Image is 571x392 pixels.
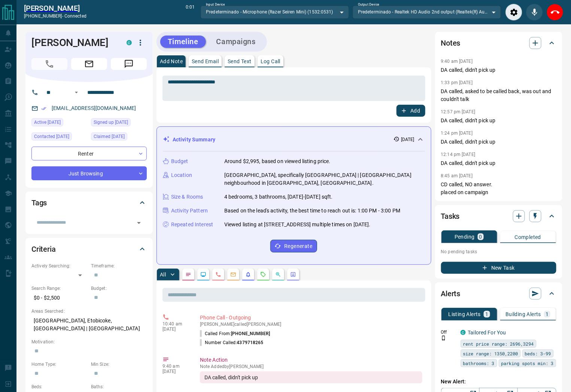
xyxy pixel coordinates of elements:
div: Thu Sep 11 2025 [31,118,87,129]
label: Output Device [358,2,379,7]
p: Send Text [228,59,252,64]
p: Pending [455,234,475,239]
button: Open [72,88,81,97]
svg: Notes [185,272,191,278]
p: [DATE] [163,327,189,332]
p: DA called, didn't pick up [441,66,556,74]
p: 12:57 pm [DATE] [441,109,476,114]
p: DA called, didn't pick up [441,117,556,125]
p: Based on the lead's activity, the best time to reach out is: 1:00 PM - 3:00 PM [224,207,400,215]
p: DA called, didn't pick up [441,138,556,146]
span: Claimed [DATE] [94,133,125,140]
p: 0:01 [186,4,195,21]
span: rent price range: 2696,3294 [463,340,534,347]
p: Budget [171,157,188,165]
p: Search Range: [31,285,87,292]
p: Timeframe: [91,263,147,269]
p: Areas Searched: [31,308,147,315]
div: Just Browsing [31,166,147,180]
a: Tailored For You [468,330,506,336]
div: Notes [441,34,556,52]
span: Contacted [DATE] [34,133,69,140]
div: Tags [31,194,147,212]
svg: Email Verified [41,106,46,111]
p: Number Called: [200,339,264,346]
p: Phone Call - Outgoing [200,314,422,322]
p: Location [171,171,192,179]
p: Listing Alerts [449,312,481,317]
p: DA called, asked to be called back, was out and couldn't talk [441,88,556,103]
p: All [160,272,166,277]
button: Add [397,105,425,117]
button: New Task [441,262,556,274]
span: parking spots min: 3 [501,359,554,367]
p: 0 [479,234,482,239]
span: bathrooms: 3 [463,359,495,367]
p: Called From: [200,330,270,337]
p: Beds: [31,383,87,390]
p: [DATE] [401,136,414,143]
div: Sun Aug 18 2024 [91,118,147,129]
svg: Lead Browsing Activity [200,272,206,278]
span: Email [71,58,107,70]
button: Campaigns [209,36,263,48]
p: Repeated Interest [171,221,213,229]
button: Timeline [160,36,206,48]
a: [PERSON_NAME] [24,4,86,13]
p: Viewed listing at [STREET_ADDRESS] multiple times on [DATE]. [224,221,371,229]
p: DA called, didn't pick up [441,159,556,167]
svg: Opportunities [275,272,281,278]
p: 1:24 pm [DATE] [441,131,473,136]
p: Min Size: [91,361,147,368]
p: Home Type: [31,361,87,368]
div: Wed Aug 21 2024 [91,132,147,143]
p: [GEOGRAPHIC_DATA], specifically [GEOGRAPHIC_DATA] | [GEOGRAPHIC_DATA] neighbourhood in [GEOGRAPHI... [224,171,425,187]
div: Criteria [31,240,147,258]
span: size range: 1350,2200 [463,350,518,357]
p: Around $2,995, based on viewed listing price. [224,157,331,165]
span: connected [64,13,86,19]
svg: Push Notification Only [441,336,446,341]
h2: Alerts [441,288,461,300]
p: 12:14 pm [DATE] [441,152,476,157]
p: Actively Searching: [31,263,87,269]
p: 4 bedrooms, 3 bathrooms, [DATE]-[DATE] sqft. [224,193,333,201]
p: CD called, NO answer. placed on campaign [441,181,556,196]
p: Off [441,329,456,336]
span: beds: 3-99 [525,350,551,357]
button: Open [134,218,144,228]
p: Baths: [91,383,147,390]
div: Predeterminado - Realtek HD Audio 2nd output (Realtek(R) Audio) [353,6,501,18]
svg: Requests [260,272,266,278]
h2: Notes [441,37,461,49]
span: Message [111,58,147,70]
h2: Tasks [441,210,460,222]
p: [PHONE_NUMBER] - [24,13,86,19]
div: Mute [526,4,543,21]
div: Tasks [441,207,556,225]
p: 1:33 pm [DATE] [441,80,473,85]
p: 1 [546,312,549,317]
p: Note Action [200,356,422,364]
p: Note Added by [PERSON_NAME] [200,364,422,369]
div: Audio Settings [505,4,522,21]
p: Activity Pattern [171,207,208,215]
svg: Agent Actions [290,272,296,278]
p: Activity Summary [173,136,215,144]
div: Renter [31,147,147,160]
h1: [PERSON_NAME] [31,37,115,49]
p: 1 [485,312,488,317]
p: 9:40 am [163,364,189,369]
span: 4379718265 [237,340,264,345]
h2: Criteria [31,243,56,255]
p: [GEOGRAPHIC_DATA], Etobicoke, [GEOGRAPHIC_DATA] | [GEOGRAPHIC_DATA] [31,315,147,335]
svg: Calls [215,272,221,278]
p: Send Email [192,59,219,64]
a: [EMAIL_ADDRESS][DOMAIN_NAME] [52,105,136,111]
div: Fri Sep 12 2025 [31,132,87,143]
div: Alerts [441,285,556,303]
div: DA called, didn't pick up [200,371,422,383]
div: Activity Summary[DATE] [163,133,425,147]
p: [PERSON_NAME] called [PERSON_NAME] [200,322,422,327]
p: Size & Rooms [171,193,203,201]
